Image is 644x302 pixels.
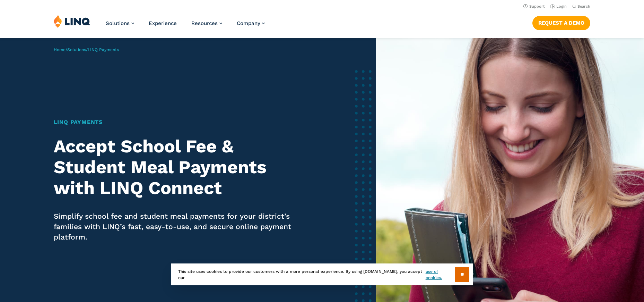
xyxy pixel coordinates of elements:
span: LINQ Payments [88,47,119,52]
a: Request a Demo [532,16,590,30]
button: Open Search Bar [572,4,590,9]
nav: Button Navigation [532,15,590,30]
span: Search [577,4,590,9]
a: Company [237,20,265,26]
span: Resources [191,20,218,26]
nav: Primary Navigation [106,15,265,37]
a: Login [550,4,567,9]
a: Resources [191,20,222,26]
p: Simplify school fee and student meal payments for your district’s families with LINQ’s fast, easy... [54,211,307,242]
div: This site uses cookies to provide our customers with a more personal experience. By using [DOMAIN... [171,263,473,285]
a: Solutions [106,20,134,26]
a: Experience [149,20,177,26]
a: use of cookies. [426,268,455,281]
h1: LINQ Payments [54,118,307,126]
span: / / [54,47,119,52]
a: Solutions [67,47,86,52]
a: Support [523,4,545,9]
h2: Accept School Fee & Student Meal Payments with LINQ Connect [54,136,307,198]
img: LINQ | K‑12 Software [54,15,90,28]
span: Company [237,20,260,26]
a: Home [54,47,66,52]
span: Solutions [106,20,130,26]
